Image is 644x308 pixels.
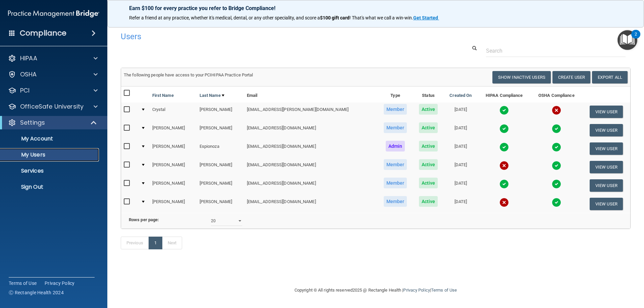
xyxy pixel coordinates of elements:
[499,198,509,207] img: cross.ca9f0e7f.svg
[443,195,478,213] td: [DATE]
[20,28,66,38] h4: Compliance
[20,54,37,62] p: HIPAA
[9,289,64,296] span: Ⓒ Rectangle Health 2024
[197,139,244,158] td: Espionoza
[592,71,628,83] a: Export All
[499,161,509,170] img: cross.ca9f0e7f.svg
[350,15,413,20] span: ! That's what we call a win-win.
[150,176,197,195] td: [PERSON_NAME]
[4,151,96,158] p: My Users
[384,196,407,207] span: Member
[129,217,159,222] b: Rows per page:
[413,86,443,103] th: Status
[244,86,377,103] th: Email
[20,70,37,78] p: OSHA
[419,196,438,207] span: Active
[20,119,45,127] p: Settings
[9,280,37,287] a: Terms of Use
[552,142,561,152] img: tick.e7d51cea.svg
[129,15,320,20] span: Refer a friend at any practice, whether it's medical, dental, or any other speciality, and score a
[443,121,478,139] td: [DATE]
[552,198,561,207] img: tick.e7d51cea.svg
[8,54,98,62] a: HIPAA
[124,72,253,77] span: The following people have access to your PCIHIPAA Practice Portal
[20,86,30,95] p: PCI
[431,288,457,293] a: Terms of Use
[590,142,623,155] button: View User
[121,32,414,41] h4: Users
[618,30,637,50] button: Open Resource Center, 2 new notifications
[8,7,99,20] img: PMB logo
[244,176,377,195] td: [EMAIL_ADDRESS][DOMAIN_NAME]
[244,103,377,121] td: [EMAIL_ADDRESS][PERSON_NAME][DOMAIN_NAME]
[129,5,622,11] p: Earn $100 for every practice you refer to Bridge Compliance!
[4,184,96,190] p: Sign Out
[244,139,377,158] td: [EMAIL_ADDRESS][DOMAIN_NAME]
[590,106,623,118] button: View User
[197,176,244,195] td: [PERSON_NAME]
[419,178,438,188] span: Active
[552,161,561,170] img: tick.e7d51cea.svg
[443,103,478,121] td: [DATE]
[4,168,96,174] p: Services
[197,195,244,213] td: [PERSON_NAME]
[384,178,407,188] span: Member
[413,15,438,20] strong: Get Started
[244,158,377,176] td: [EMAIL_ADDRESS][DOMAIN_NAME]
[377,86,413,103] th: Type
[197,158,244,176] td: [PERSON_NAME]
[197,103,244,121] td: [PERSON_NAME]
[197,121,244,139] td: [PERSON_NAME]
[531,86,582,103] th: OSHA Compliance
[150,121,197,139] td: [PERSON_NAME]
[150,103,197,121] td: Crystal
[8,103,98,111] a: OfficeSafe University
[443,139,478,158] td: [DATE]
[499,106,509,115] img: tick.e7d51cea.svg
[419,104,438,115] span: Active
[150,158,197,176] td: [PERSON_NAME]
[244,195,377,213] td: [EMAIL_ADDRESS][DOMAIN_NAME]
[635,34,637,43] div: 2
[386,141,405,151] span: Admin
[244,121,377,139] td: [EMAIL_ADDRESS][DOMAIN_NAME]
[150,139,197,158] td: [PERSON_NAME]
[384,122,407,133] span: Member
[449,91,472,100] a: Created On
[152,91,174,100] a: First Name
[486,45,626,57] input: Search
[443,158,478,176] td: [DATE]
[552,179,561,189] img: tick.e7d51cea.svg
[150,195,197,213] td: [PERSON_NAME]
[478,86,531,103] th: HIPAA Compliance
[419,159,438,170] span: Active
[590,161,623,173] button: View User
[8,119,97,127] a: Settings
[492,71,551,83] button: Show Inactive Users
[419,141,438,151] span: Active
[499,142,509,152] img: tick.e7d51cea.svg
[121,237,149,249] a: Previous
[499,124,509,133] img: tick.e7d51cea.svg
[552,106,561,115] img: cross.ca9f0e7f.svg
[320,15,350,20] strong: $100 gift card
[20,103,84,111] p: OfficeSafe University
[384,104,407,115] span: Member
[253,280,498,301] div: Copyright © All rights reserved 2025 @ Rectangle Health | |
[443,176,478,195] td: [DATE]
[499,179,509,189] img: tick.e7d51cea.svg
[45,280,75,287] a: Privacy Policy
[590,198,623,210] button: View User
[590,179,623,192] button: View User
[590,124,623,136] button: View User
[552,71,590,83] button: Create User
[413,15,439,20] a: Get Started
[419,122,438,133] span: Active
[384,159,407,170] span: Member
[149,237,162,249] a: 1
[4,135,96,142] p: My Account
[162,237,182,249] a: Next
[403,288,430,293] a: Privacy Policy
[8,86,98,95] a: PCI
[8,70,98,78] a: OSHA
